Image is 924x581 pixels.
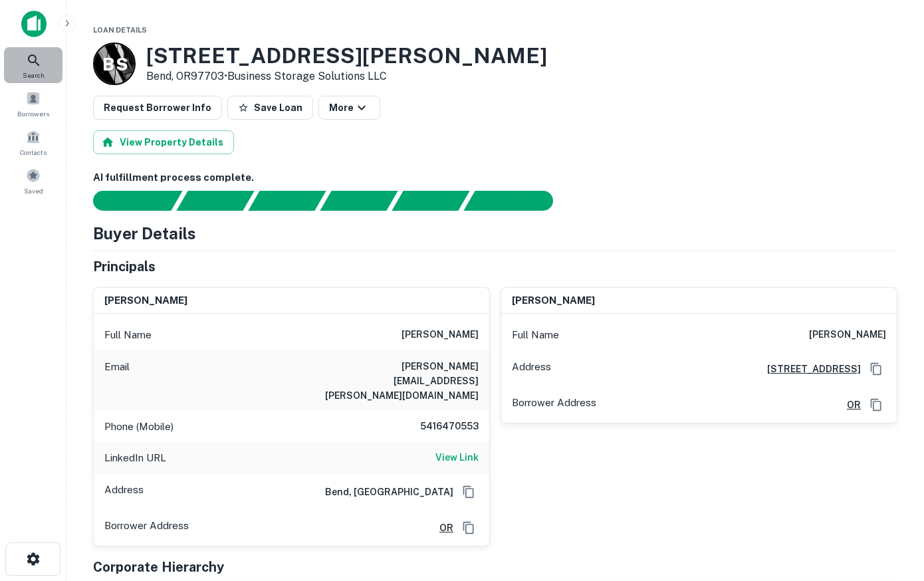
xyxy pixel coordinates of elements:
button: Copy Address [866,395,886,415]
p: Full Name [104,327,152,343]
p: Borrower Address [512,395,596,415]
div: Documents found, AI parsing details... [248,191,326,211]
h6: 5416470553 [399,419,479,435]
p: B S [102,51,127,77]
a: OR [429,521,453,535]
h5: Corporate Hierarchy [93,557,224,577]
h5: Principals [93,257,156,277]
span: Loan Details [93,26,147,34]
div: Principals found, still searching for contact information. This may take time... [392,191,469,211]
span: Contacts [20,147,47,158]
button: Request Borrower Info [93,96,222,120]
a: Contacts [4,124,62,160]
a: View Link [435,450,479,466]
h6: [PERSON_NAME] [104,293,187,308]
button: Save Loan [227,96,313,120]
button: Copy Address [459,482,479,502]
p: Borrower Address [104,518,189,538]
span: Borrowers [17,108,49,119]
button: More [318,96,380,120]
div: Principals found, AI now looking for contact information... [320,191,398,211]
a: Search [4,47,62,83]
h6: View Link [435,450,479,465]
p: Phone (Mobile) [104,419,173,435]
a: OR [836,398,861,412]
span: Search [23,70,45,80]
h6: [PERSON_NAME] [402,327,479,343]
h3: [STREET_ADDRESS][PERSON_NAME] [146,43,547,68]
button: View Property Details [93,130,234,154]
p: Email [104,359,130,403]
img: capitalize-icon.png [21,11,47,37]
h6: AI fulfillment process complete. [93,170,897,185]
iframe: Chat Widget [858,475,924,538]
p: LinkedIn URL [104,450,166,466]
span: Saved [24,185,43,196]
div: Your request is received and processing... [176,191,254,211]
h4: Buyer Details [93,221,196,245]
a: Borrowers [4,86,62,122]
a: Saved [4,163,62,199]
div: AI fulfillment process complete. [464,191,569,211]
div: Sending borrower request to AI... [77,191,177,211]
p: Address [104,482,144,502]
a: Business Storage Solutions LLC [227,70,387,82]
h6: Bend, [GEOGRAPHIC_DATA] [314,485,453,499]
p: Address [512,359,551,379]
button: Copy Address [866,359,886,379]
button: Copy Address [459,518,479,538]
h6: [PERSON_NAME] [512,293,595,308]
a: [STREET_ADDRESS] [756,362,861,376]
h6: [PERSON_NAME][EMAIL_ADDRESS][PERSON_NAME][DOMAIN_NAME] [319,359,479,403]
p: Bend, OR97703 • [146,68,547,84]
h6: [PERSON_NAME] [809,327,886,343]
p: Full Name [512,327,559,343]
